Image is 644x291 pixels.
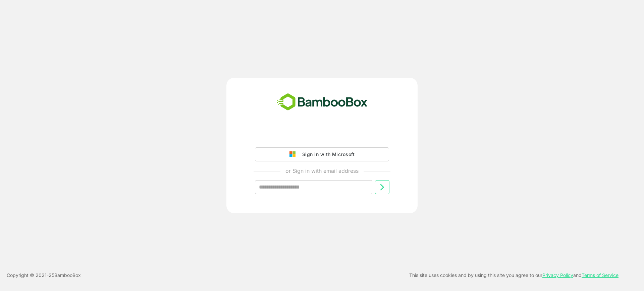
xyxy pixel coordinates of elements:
p: Copyright © 2021- 25 BambooBox [7,271,81,279]
img: google [289,151,299,157]
p: or Sign in with email address [285,167,359,175]
p: This site uses cookies and by using this site you agree to our and [409,271,619,279]
img: bamboobox [273,91,371,113]
iframe: Sign in with Google Button [252,129,392,143]
a: Terms of Service [582,272,619,278]
div: Sign in with Microsoft [299,150,355,159]
button: Sign in with Microsoft [255,147,389,161]
a: Privacy Policy [542,272,573,278]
